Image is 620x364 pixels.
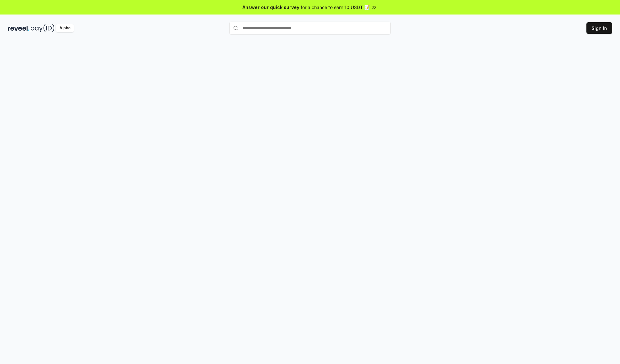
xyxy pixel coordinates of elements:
div: Alpha [56,24,74,32]
img: reveel_dark [8,24,29,32]
img: pay_id [31,24,55,32]
span: Answer our quick survey [243,4,299,11]
button: Sign In [586,22,612,34]
span: for a chance to earn 10 USDT 📝 [301,4,370,11]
